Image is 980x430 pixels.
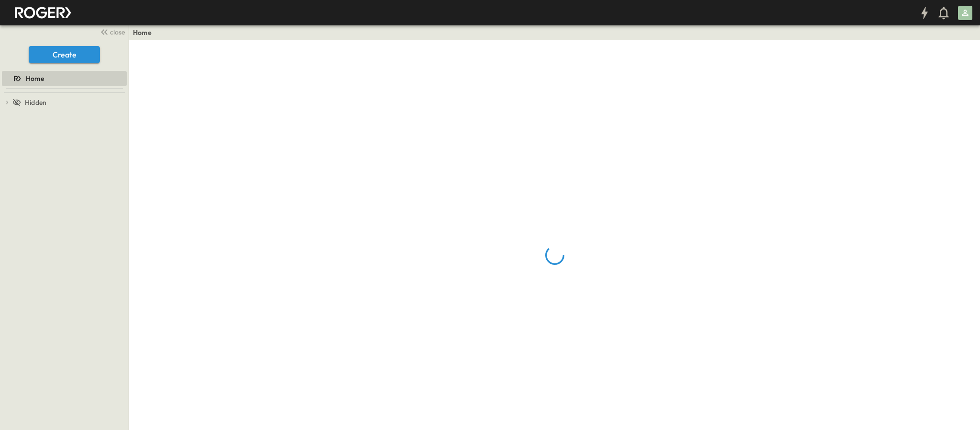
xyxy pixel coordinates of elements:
[2,72,125,85] a: Home
[133,28,152,37] a: Home
[29,46,100,63] button: Create
[133,28,157,37] nav: breadcrumbs
[26,74,44,83] span: Home
[110,27,125,37] span: close
[96,25,127,38] button: close
[25,98,46,107] span: Hidden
